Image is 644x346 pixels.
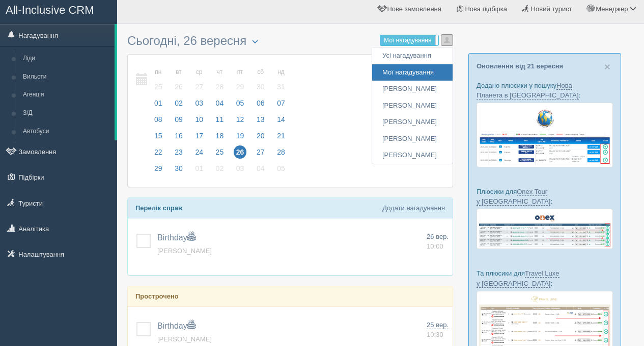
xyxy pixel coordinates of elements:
[274,129,288,142] span: 21
[372,114,453,131] a: [PERSON_NAME]
[157,335,212,343] a: [PERSON_NAME]
[234,68,247,77] small: пт
[382,204,445,212] a: Додати нагадування
[169,146,188,163] a: 23
[172,162,185,175] span: 30
[157,247,212,255] a: [PERSON_NAME]
[192,129,206,142] span: 17
[152,96,165,110] span: 01
[135,204,182,212] b: Перелік справ
[234,129,247,142] span: 19
[210,114,230,130] a: 11
[149,130,168,146] a: 15
[465,5,507,13] span: Нова підбірка
[382,68,434,76] span: Мої нагадування
[231,97,250,114] a: 05
[477,269,559,287] a: Travel Luxe у [GEOGRAPHIC_DATA]
[149,146,168,163] a: 22
[372,64,453,81] a: Мої нагадування
[254,113,267,126] span: 13
[604,61,610,72] span: ×
[231,146,250,163] a: 26
[274,80,288,93] span: 31
[254,96,267,110] span: 06
[231,114,250,130] a: 12
[271,163,288,179] a: 05
[135,292,179,300] b: Прострочено
[189,163,209,179] a: 01
[254,80,267,93] span: 30
[157,322,195,330] a: Birthday
[251,163,270,179] a: 04
[477,209,613,249] img: onex-tour-proposal-crm-for-travel-agency.png
[172,68,185,77] small: вт
[189,97,209,114] a: 03
[372,81,453,97] a: [PERSON_NAME]
[152,129,165,142] span: 15
[271,97,288,114] a: 07
[271,146,288,163] a: 28
[427,232,449,251] a: 26 вер. 10:00
[210,62,230,97] a: чт 28
[234,145,247,159] span: 26
[210,146,230,163] a: 25
[213,129,227,142] span: 18
[274,113,288,126] span: 14
[169,62,188,97] a: вт 26
[372,97,453,114] a: [PERSON_NAME]
[157,233,195,242] a: Birthday
[18,50,115,68] a: Ліди
[477,103,613,167] img: new-planet-%D0%BF%D1%96%D0%B4%D0%B1%D1%96%D1%80%D0%BA%D0%B0-%D1%81%D1%80%D0%BC-%D0%B4%D0%BB%D1%8F...
[427,321,449,329] span: 25 вер.
[189,62,209,97] a: ср 27
[477,62,563,70] a: Оновлення від 21 вересня
[372,147,453,164] a: [PERSON_NAME]
[477,268,613,288] p: Та плюсики для :
[172,113,185,126] span: 09
[427,233,449,240] span: 26 вер.
[251,62,270,97] a: сб 30
[169,114,188,130] a: 09
[372,47,453,64] a: Усі нагадування
[169,130,188,146] a: 16
[172,145,185,159] span: 23
[274,145,288,159] span: 28
[254,145,267,159] span: 27
[251,114,270,130] a: 13
[382,52,431,59] span: Усі нагадування
[387,5,441,13] span: Нове замовлення
[234,113,247,126] span: 12
[18,104,115,122] a: З/Д
[18,68,115,86] a: Вильоти
[596,5,628,13] span: Менеджер
[172,129,185,142] span: 16
[271,114,288,130] a: 14
[274,96,288,110] span: 07
[172,80,185,93] span: 26
[189,146,209,163] a: 24
[604,61,610,72] button: Close
[192,96,206,110] span: 03
[427,320,449,339] a: 25 вер. 10:30
[210,97,230,114] a: 04
[477,81,613,100] p: Додано плюсики у пошуку :
[254,68,267,77] small: сб
[477,187,613,206] p: Плюсики для :
[6,4,94,16] span: All-Inclusive CRM
[152,162,165,175] span: 29
[427,242,443,250] span: 10:00
[169,163,188,179] a: 30
[213,113,227,126] span: 11
[234,80,247,93] span: 29
[149,62,168,97] a: пн 25
[18,122,115,141] a: Автобуси
[231,62,250,97] a: пт 29
[192,113,206,126] span: 10
[234,96,247,110] span: 05
[189,130,209,146] a: 17
[254,129,267,142] span: 20
[152,80,165,93] span: 25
